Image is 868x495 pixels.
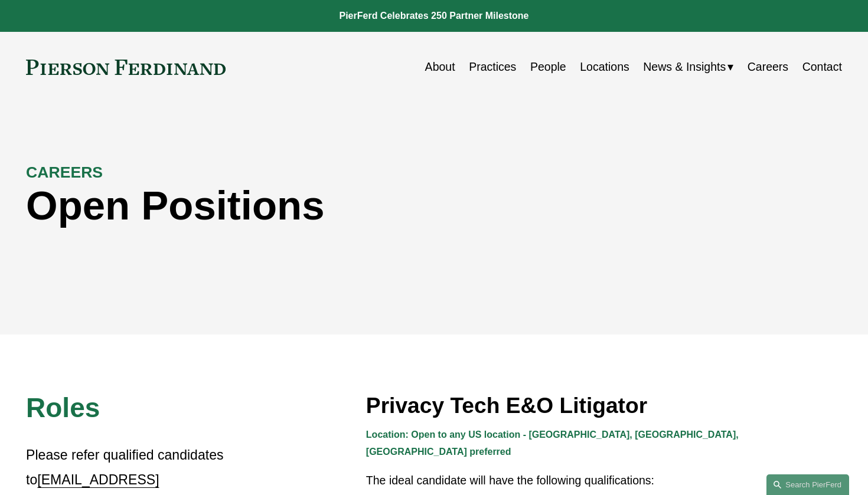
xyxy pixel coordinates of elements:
a: folder dropdown [643,55,733,78]
h1: Open Positions [26,183,638,230]
p: The ideal candidate will have the following qualifications: [366,470,842,491]
a: Locations [580,55,629,78]
span: Roles [26,392,100,423]
a: About [425,55,455,78]
h3: Privacy Tech E&O Litigator [366,392,842,419]
a: People [530,55,566,78]
span: News & Insights [643,57,726,77]
strong: Location: Open to any US location - [GEOGRAPHIC_DATA], [GEOGRAPHIC_DATA], [GEOGRAPHIC_DATA] prefe... [366,430,741,457]
a: Practices [469,55,516,78]
a: Contact [802,55,842,78]
a: Search this site [766,474,849,495]
a: Careers [748,55,788,78]
strong: CAREERS [26,163,103,181]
